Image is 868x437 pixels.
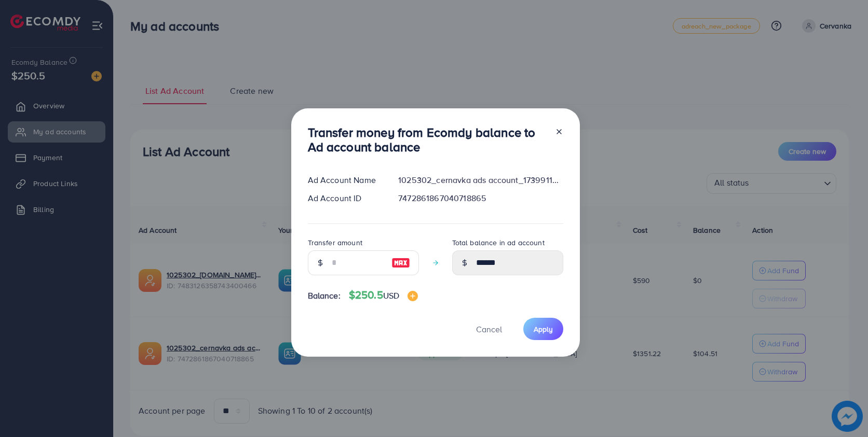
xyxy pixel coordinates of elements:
[390,192,571,204] div: 7472861867040718865
[308,290,341,302] span: Balance:
[383,290,399,301] span: USD
[300,192,390,204] div: Ad Account ID
[308,125,547,155] h3: Transfer money from Ecomdy balance to Ad account balance
[463,318,515,340] button: Cancel
[391,257,410,269] img: image
[308,237,362,248] label: Transfer amount
[534,324,553,334] span: Apply
[452,237,545,248] label: Total balance in ad account
[300,174,390,186] div: Ad Account Name
[390,174,571,186] div: 1025302_cernavka ads account_1739911251355
[476,323,502,335] span: Cancel
[349,289,418,302] h4: $250.5
[523,318,563,340] button: Apply
[408,291,418,301] img: image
